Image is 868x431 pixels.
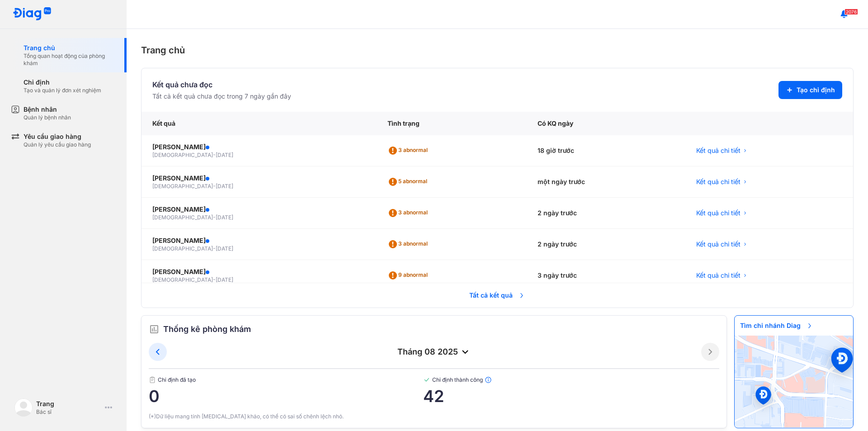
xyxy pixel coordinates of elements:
div: Tạo và quản lý đơn xét nghiệm [24,87,101,94]
span: Kết quả chi tiết [696,240,741,249]
span: - [213,214,216,221]
div: Có KQ ngày [527,112,685,135]
img: document.50c4cfd0.svg [149,376,156,384]
div: [PERSON_NAME] [152,267,366,276]
div: Yêu cầu giao hàng [24,132,91,141]
span: 42 [423,387,719,405]
span: Kết quả chi tiết [696,146,741,155]
div: (*)Dữ liệu mang tính [MEDICAL_DATA] khảo, có thể có sai số chênh lệch nhỏ. [149,412,719,421]
span: - [213,152,216,158]
span: Tìm chi nhánh Diag [735,316,819,336]
span: [DATE] [216,152,233,158]
span: [DATE] [216,183,233,189]
div: 9 abnormal [387,268,431,283]
div: Tất cả kết quả chưa đọc trong 7 ngày gần đây [152,92,291,101]
button: Tạo chỉ định [778,81,842,99]
span: Chỉ định thành công [423,376,719,384]
span: [DATE] [216,245,233,252]
img: checked-green.01cc79e0.svg [423,376,430,384]
span: Thống kê phòng khám [163,323,251,336]
span: - [213,245,216,252]
span: Tạo chỉ định [797,85,835,95]
div: Quản lý bệnh nhân [24,114,71,121]
div: 3 abnormal [387,237,431,251]
div: [PERSON_NAME] [152,205,366,214]
div: 5 abnormal [387,175,431,189]
div: Chỉ định [24,78,101,87]
span: Kết quả chi tiết [696,208,741,218]
div: Bác sĩ [36,408,101,416]
img: logo [13,7,52,21]
span: - [213,183,216,189]
div: Trang chủ [141,43,854,57]
div: một ngày trước [527,166,685,198]
div: [PERSON_NAME] [152,236,366,245]
div: Quản lý yêu cầu giao hàng [24,141,91,148]
div: Trang chủ [24,43,116,52]
img: info.7e716105.svg [485,376,492,384]
img: order.5a6da16c.svg [149,324,160,335]
div: Kết quả chưa đọc [152,79,291,90]
span: Tất cả kết quả [464,285,531,305]
div: [PERSON_NAME] [152,174,366,183]
span: Chỉ định đã tạo [149,376,423,384]
span: Kết quả chi tiết [696,271,741,280]
img: logo [14,398,33,417]
div: 3 abnormal [387,143,431,158]
span: Kết quả chi tiết [696,177,741,186]
div: 3 abnormal [387,206,431,220]
span: [DEMOGRAPHIC_DATA] [152,183,213,189]
div: [PERSON_NAME] [152,142,366,152]
div: Trang [36,399,101,408]
div: 18 giờ trước [527,135,685,166]
div: tháng 08 2025 [167,346,701,357]
div: 2 ngày trước [527,198,685,229]
span: 0 [149,387,423,405]
span: [DEMOGRAPHIC_DATA] [152,152,213,158]
span: [DEMOGRAPHIC_DATA] [152,214,213,221]
div: Kết quả [142,112,377,135]
span: [DEMOGRAPHIC_DATA] [152,245,213,252]
span: [DATE] [216,214,233,221]
span: [DATE] [216,276,233,283]
span: - [213,276,216,283]
div: 2 ngày trước [527,229,685,260]
span: [DEMOGRAPHIC_DATA] [152,276,213,283]
div: Tổng quan hoạt động của phòng khám [24,52,116,67]
div: Bệnh nhân [24,105,71,114]
span: 2076 [844,9,858,15]
div: Tình trạng [377,112,527,135]
div: 3 ngày trước [527,260,685,291]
